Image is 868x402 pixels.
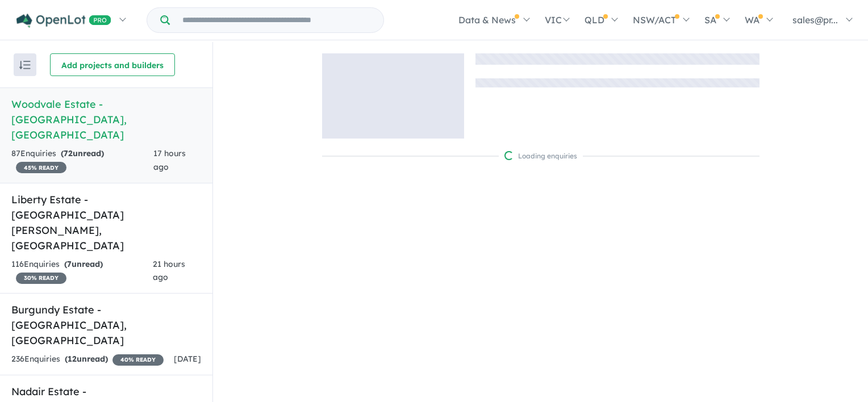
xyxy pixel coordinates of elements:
span: 21 hours ago [153,259,185,283]
span: 7 [67,259,72,269]
h5: Liberty Estate - [GEOGRAPHIC_DATA][PERSON_NAME] , [GEOGRAPHIC_DATA] [11,192,201,253]
button: Add projects and builders [50,53,175,76]
div: 236 Enquir ies [11,353,164,366]
h5: Burgundy Estate - [GEOGRAPHIC_DATA] , [GEOGRAPHIC_DATA] [11,302,201,348]
span: 30 % READY [16,273,66,284]
div: 87 Enquir ies [11,147,153,174]
span: 17 hours ago [153,148,186,172]
span: sales@pr... [792,14,838,26]
input: Try estate name, suburb, builder or developer [172,8,381,32]
img: sort.svg [19,61,31,69]
span: [DATE] [174,354,201,364]
span: 40 % READY [112,354,164,366]
span: 72 [64,148,73,158]
strong: ( unread) [65,354,108,364]
div: Loading enquiries [504,150,577,162]
span: 12 [68,354,77,364]
div: 116 Enquir ies [11,258,153,285]
strong: ( unread) [61,148,104,158]
span: 45 % READY [16,162,66,173]
strong: ( unread) [64,259,103,269]
img: Openlot PRO Logo White [16,14,111,28]
h5: Woodvale Estate - [GEOGRAPHIC_DATA] , [GEOGRAPHIC_DATA] [11,97,201,143]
